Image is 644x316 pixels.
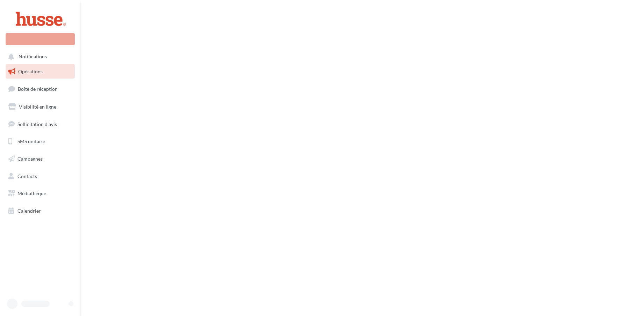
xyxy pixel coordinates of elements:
span: Boîte de réception [18,86,58,92]
span: SMS unitaire [17,138,45,144]
span: Contacts [17,173,37,179]
a: Visibilité en ligne [4,100,76,114]
a: Boîte de réception [4,81,76,96]
span: Campagnes [17,156,43,162]
span: Visibilité en ligne [19,104,56,110]
div: Nouvelle campagne [6,33,75,45]
span: Notifications [19,54,47,60]
a: Sollicitation d'avis [4,117,76,132]
span: Opérations [18,68,43,74]
a: Médiathèque [4,186,76,201]
a: Opérations [4,64,76,79]
span: Sollicitation d'avis [17,121,57,127]
a: Calendrier [4,204,76,218]
a: Campagnes [4,152,76,166]
span: Calendrier [17,208,41,214]
a: SMS unitaire [4,134,76,149]
span: Médiathèque [17,190,46,196]
a: Contacts [4,169,76,184]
